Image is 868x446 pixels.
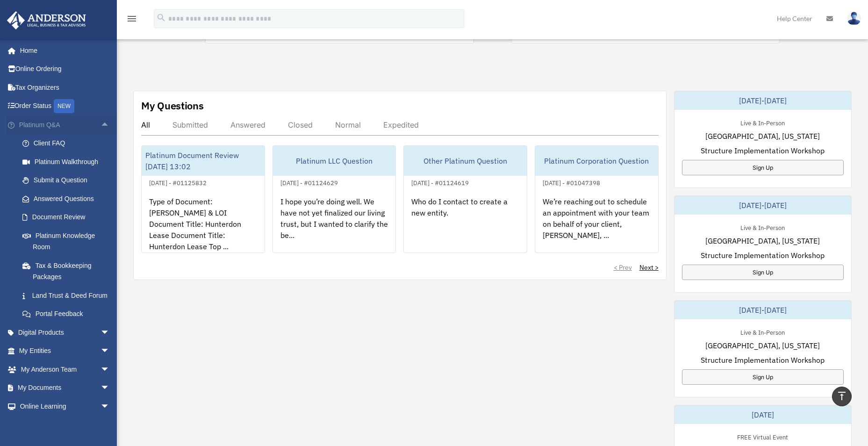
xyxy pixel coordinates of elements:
a: vertical_align_top [832,387,852,406]
a: My Anderson Teamarrow_drop_down [7,360,124,379]
a: Tax Organizers [7,78,124,97]
div: [DATE]-[DATE] [674,91,851,110]
a: Portal Feedback [13,305,124,324]
a: Digital Productsarrow_drop_down [7,323,124,342]
div: FREE Virtual Event [730,432,796,441]
div: [DATE] - #01047398 [535,177,608,187]
div: Type of Document: [PERSON_NAME] & LOI Document Title: Hunterdon Lease Document Title: Hunterdon L... [142,188,265,261]
div: Submitted [172,120,208,129]
a: Platinum Walkthrough [13,152,124,171]
a: Platinum LLC Question[DATE] - #01124629I hope you’re doing well. We have not yet finalized our li... [273,145,396,253]
span: arrow_drop_down [100,360,119,379]
span: [GEOGRAPHIC_DATA], [US_STATE] [705,340,820,351]
a: Online Ordering [7,60,124,79]
span: [GEOGRAPHIC_DATA], [US_STATE] [705,130,820,142]
span: Structure Implementation Workshop [701,145,825,156]
div: NEW [54,99,74,113]
span: arrow_drop_down [100,397,119,416]
a: Next > [639,263,659,272]
a: Platinum Q&Aarrow_drop_up [7,115,124,134]
a: Client FAQ [13,134,124,153]
span: arrow_drop_down [100,342,119,361]
span: Structure Implementation Workshop [701,354,825,366]
span: Structure Implementation Workshop [701,250,825,261]
a: Tax & Bookkeeping Packages [13,256,124,286]
a: Online Learningarrow_drop_down [7,397,124,416]
div: Answered [230,120,265,129]
div: Platinum Corporation Question [535,146,658,176]
span: arrow_drop_down [100,323,119,342]
span: arrow_drop_up [100,115,119,135]
div: Live & In-Person [733,117,792,127]
div: [DATE]-[DATE] [674,301,851,319]
div: [DATE] [674,405,851,424]
div: Expedited [383,120,419,129]
a: Land Trust & Deed Forum [13,286,124,305]
div: Closed [288,120,313,129]
a: Sign Up [682,369,844,385]
div: Live & In-Person [733,327,792,337]
div: Platinum Document Review [DATE] 13:02 [142,146,265,176]
a: My Entitiesarrow_drop_down [7,342,124,360]
a: Order StatusNEW [7,97,124,116]
div: We’re reaching out to schedule an appointment with your team on behalf of your client, [PERSON_NA... [535,188,658,261]
div: [DATE]-[DATE] [674,196,851,215]
div: Live & In-Person [733,222,792,232]
img: User Pic [847,12,861,25]
a: Submit a Question [13,171,124,190]
a: Sign Up [682,265,844,280]
a: Answered Questions [13,189,124,208]
div: All [141,120,150,129]
a: Platinum Document Review [DATE] 13:02[DATE] - #01125832Type of Document: [PERSON_NAME] & LOI Docu... [141,145,265,253]
div: [DATE] - #01125832 [142,177,214,187]
div: Who do I contact to create a new entity. [404,188,527,261]
a: menu [126,16,137,24]
div: Normal [335,120,361,129]
i: vertical_align_top [836,390,847,402]
a: Platinum Corporation Question[DATE] - #01047398We’re reaching out to schedule an appointment with... [535,145,659,253]
i: search [156,13,166,23]
img: Anderson Advisors Platinum Portal [4,11,89,29]
div: [DATE] - #01124619 [404,177,476,187]
div: Other Platinum Question [404,146,527,176]
a: Platinum Knowledge Room [13,226,124,256]
i: menu [126,13,137,24]
span: [GEOGRAPHIC_DATA], [US_STATE] [705,235,820,246]
a: My Documentsarrow_drop_down [7,379,124,397]
div: Platinum LLC Question [273,146,396,176]
a: Document Review [13,208,124,227]
a: Home [7,41,119,60]
a: Other Platinum Question[DATE] - #01124619Who do I contact to create a new entity. [403,145,527,253]
div: [DATE] - #01124629 [273,177,345,187]
div: My Questions [141,99,204,113]
span: arrow_drop_down [100,379,119,398]
div: I hope you’re doing well. We have not yet finalized our living trust, but I wanted to clarify the... [273,188,396,261]
a: Sign Up [682,160,844,175]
